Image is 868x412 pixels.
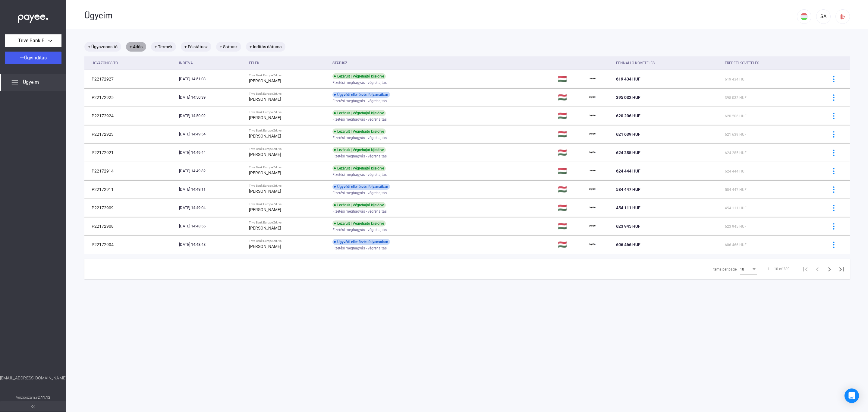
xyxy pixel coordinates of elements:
div: Fennálló követelés [616,59,720,67]
mat-select: Items per page: [740,265,757,273]
td: P22172921 [84,144,177,162]
strong: [PERSON_NAME] [249,152,281,157]
td: 🇭🇺 [555,88,587,106]
button: Trive Bank Europe Zrt. [5,34,61,47]
img: payee-logo [589,186,596,193]
mat-chip: + Ügyazonosító [84,42,121,52]
button: more-blue [827,91,840,104]
td: P22172914 [84,162,177,180]
span: 621 639 HUF [616,132,640,137]
div: Trive Bank Europe Zrt. vs [249,147,328,151]
mat-chip: + Termék [151,42,176,52]
img: payee-logo [589,131,596,138]
span: 619 434 HUF [616,77,640,81]
img: payee-logo [589,167,596,175]
button: HU [797,9,811,24]
div: [DATE] 14:51:03 [179,76,244,82]
img: payee-logo [589,75,596,83]
div: Lezárult | Végrehajtó kijelölve [332,147,386,153]
span: 619 434 HUF [725,77,747,81]
td: 🇭🇺 [555,162,587,180]
span: Fizetési meghagyás - végrehajtás [332,208,387,215]
div: Ügyeim [84,11,797,21]
td: P22172911 [84,180,177,198]
td: P22172908 [84,217,177,235]
span: Ügyeim [23,79,39,86]
mat-chip: + Indítás dátuma [246,42,285,52]
span: 395 032 HUF [725,96,747,100]
span: Ügyindítás [24,55,47,61]
td: P22172927 [84,70,177,88]
div: [DATE] 14:50:02 [179,113,244,119]
button: Next page [823,263,835,275]
span: 584 447 HUF [616,187,640,192]
span: 454 111 HUF [616,205,640,210]
span: Fizetési meghagyás - végrehajtás [332,134,387,141]
button: Previous page [811,263,823,275]
button: First page [799,263,811,275]
img: more-blue [831,113,837,119]
div: Indítva [179,59,244,67]
span: 454 111 HUF [725,206,747,210]
img: payee-logo [589,149,596,156]
td: 🇭🇺 [555,144,587,162]
img: payee-logo [589,204,596,211]
strong: [PERSON_NAME] [249,207,281,212]
div: 1 – 10 of 389 [768,265,790,273]
div: Eredeti követelés [725,59,759,67]
span: 10 [740,267,744,271]
img: plus-white.svg [20,55,24,59]
th: Státusz [330,56,555,70]
span: 623 945 HUF [725,224,747,229]
div: Open Intercom Messenger [844,388,859,403]
span: Fizetési meghagyás - végrehajtás [332,97,387,105]
div: Ügyvédi ellenőrzés folyamatban [332,239,390,245]
button: logout-red [835,9,850,24]
button: more-blue [827,128,840,141]
img: more-blue [831,242,837,248]
span: 624 444 HUF [616,169,640,173]
button: more-blue [827,109,840,122]
img: payee-logo [589,241,596,248]
td: 🇭🇺 [555,125,587,143]
button: more-blue [827,146,840,159]
div: Items per page: [712,266,737,273]
span: Fizetési meghagyás - végrehajtás [332,171,387,178]
img: payee-logo [589,94,596,101]
span: 620 206 HUF [616,113,640,118]
img: more-blue [831,186,837,193]
div: Ügyvédi ellenőrzés folyamatban [332,184,390,190]
td: P22172924 [84,107,177,125]
span: 620 206 HUF [725,114,747,118]
div: Felek [249,59,259,67]
mat-chip: + Státusz [216,42,241,52]
td: P22172904 [84,236,177,254]
img: more-blue [831,205,837,211]
button: more-blue [827,220,840,233]
img: more-blue [831,131,837,138]
img: logout-red [840,14,846,20]
mat-chip: + Fő státusz [181,42,211,52]
img: HU [800,13,808,20]
div: [DATE] 14:48:56 [179,223,244,229]
td: P22172925 [84,88,177,106]
div: [DATE] 14:49:04 [179,205,244,211]
button: more-blue [827,183,840,196]
td: 🇭🇺 [555,236,587,254]
span: 395 032 HUF [616,95,640,100]
div: Lezárult | Végrehajtó kijelölve [332,202,386,208]
div: Ügyazonosító [92,59,118,67]
div: Lezárult | Végrehajtó kijelölve [332,165,386,171]
strong: [PERSON_NAME] [249,78,281,83]
div: Ügyazonosító [92,59,174,67]
img: list.svg [11,79,18,86]
div: Trive Bank Europe Zrt. vs [249,239,328,243]
img: payee-logo [589,223,596,230]
strong: [PERSON_NAME] [249,97,281,102]
div: [DATE] 14:49:44 [179,150,244,156]
span: Fizetési meghagyás - végrehajtás [332,79,387,86]
div: SA [818,13,829,20]
button: SA [816,9,831,24]
div: Fennálló követelés [616,59,655,67]
div: Trive Bank Europe Zrt. vs [249,184,328,188]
